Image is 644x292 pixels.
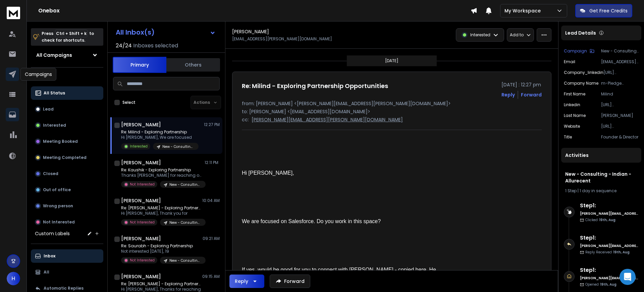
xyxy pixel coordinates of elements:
button: Inbox [31,249,103,263]
button: Wrong person [31,199,103,213]
button: Out of office [31,183,103,197]
span: 24 / 24 [116,42,132,50]
p: [URL][DOMAIN_NAME] [601,124,639,129]
p: Meeting Booked [43,139,78,144]
h3: Inboxes selected [133,42,178,50]
h1: [PERSON_NAME] [232,28,269,35]
h1: [PERSON_NAME] [121,235,161,242]
p: cc: [242,116,249,123]
h3: Custom Labels [35,230,70,237]
p: 10:04 AM [202,198,220,203]
p: Reply Received [585,250,630,255]
button: Reply [229,275,264,288]
p: Automatic Replies [44,286,84,291]
p: Email [564,59,575,65]
p: New - Consulting - Indian - Allurecent [169,182,202,187]
p: company_linkedin [564,70,603,75]
p: from: [PERSON_NAME] <[PERSON_NAME][EMAIL_ADDRESS][PERSON_NAME][DOMAIN_NAME]> [242,100,542,107]
p: m-Pledge Consulting [601,81,639,86]
h6: [PERSON_NAME][EMAIL_ADDRESS][DOMAIN_NAME] [580,211,639,216]
p: 09:21 AM [203,236,220,241]
p: to: [PERSON_NAME] <[EMAIL_ADDRESS][DOMAIN_NAME]> [242,108,542,115]
p: [URL][DOMAIN_NAME] [601,102,639,108]
p: Not Interested [43,219,75,225]
h3: Filters [31,73,103,82]
p: Re: [PERSON_NAME] - Exploring Partnership [121,205,202,211]
p: Meeting Completed [43,155,87,160]
p: Lead [43,107,54,112]
h6: Step 1 : [580,234,639,242]
p: Company Name [564,81,598,86]
p: title [564,134,572,140]
p: [EMAIL_ADDRESS][PERSON_NAME][DOMAIN_NAME] [601,59,639,65]
p: Hi [PERSON_NAME], We are focused [121,135,199,140]
p: Re: Milind - Exploring Partnership [121,129,199,135]
p: 09:15 AM [202,274,220,279]
p: [PERSON_NAME] [601,113,639,118]
div: Campaigns [20,68,56,81]
h1: New - Consulting - Indian - Allurecent [565,171,637,184]
p: Interested [130,144,148,149]
h1: Onebox [38,7,471,15]
span: 1 day in sequence [580,188,616,194]
p: Re: [PERSON_NAME] - Exploring Partnership [121,281,202,287]
button: All Campaigns [31,48,103,62]
p: First Name [564,91,585,97]
button: All Inbox(s) [110,26,221,39]
p: Founder & Director [601,134,639,140]
p: [DATE] [385,58,398,64]
button: Closed [31,167,103,180]
h1: [PERSON_NAME] [121,197,161,204]
p: Out of office [43,187,71,193]
label: Select [122,100,136,105]
p: Thanks [PERSON_NAME] for reaching out. [121,173,202,178]
p: New - Consulting - Indian - Allurecent [601,48,639,54]
p: Interested [470,32,490,38]
button: Interested [31,119,103,132]
p: All Status [44,90,65,96]
p: Opened [585,282,616,287]
span: 19th, Aug [599,217,615,222]
div: Reply [235,278,248,285]
p: Lead Details [565,30,596,36]
p: Inbox [44,253,55,259]
p: Clicked [585,217,615,222]
img: logo [7,7,20,19]
h6: [PERSON_NAME][EMAIL_ADDRESS][DOMAIN_NAME] [580,276,639,281]
h1: Re: Milind - Exploring Partnership Opportunities [242,81,388,91]
p: [URL][DOMAIN_NAME] [603,70,639,75]
div: We are focused on Salesforce. Do you work in this space? [242,217,438,225]
span: 19th, Aug [613,250,630,255]
p: Wrong person [43,203,73,209]
p: Milind [601,91,639,97]
p: Get Free Credits [589,7,628,14]
p: [PERSON_NAME][EMAIL_ADDRESS][PERSON_NAME][DOMAIN_NAME] [252,116,403,123]
span: Ctrl + Shift + k [55,30,88,37]
div: Activities [561,148,641,163]
p: Last Name [564,113,586,118]
p: 12:27 PM [204,122,220,127]
button: Primary [113,57,166,73]
p: linkedin [564,102,580,108]
button: Meeting Booked [31,135,103,148]
button: H [7,272,20,285]
div: If yes, would be good for you to connect with [PERSON_NAME] - copied here. He leads all our partn... [242,266,438,282]
span: 1 Step [565,188,577,194]
button: Campaign [564,48,594,54]
span: 19th, Aug [600,282,616,287]
button: Forward [270,275,310,288]
p: Hi [PERSON_NAME], Thanks for reaching [121,287,202,292]
p: Interested [43,123,66,128]
p: Not interested [DATE], 19 [121,249,202,254]
p: Add to [510,32,524,38]
h6: Step 1 : [580,202,639,210]
p: Campaign [564,48,587,54]
p: Not Interested [130,220,155,225]
div: Forward [521,91,542,98]
h6: Step 1 : [580,266,639,274]
p: All [44,269,49,275]
h1: All Campaigns [36,52,72,58]
button: Not Interested [31,215,103,229]
p: New - Consulting - Indian - Allurecent [169,220,202,225]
